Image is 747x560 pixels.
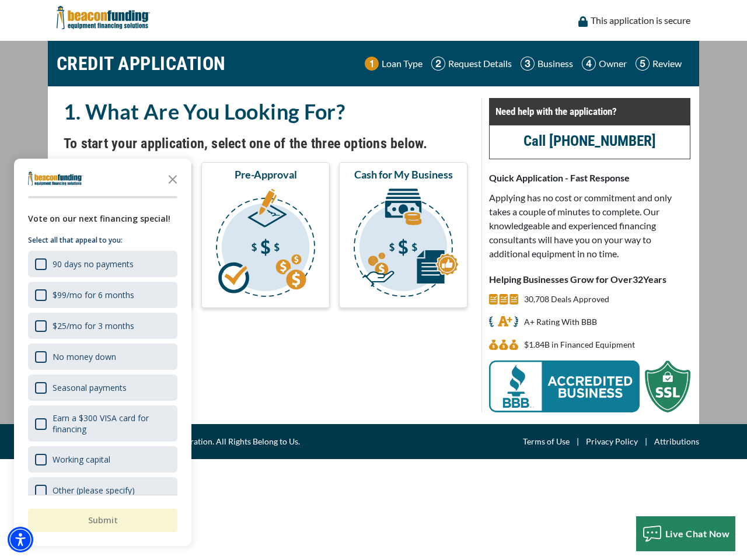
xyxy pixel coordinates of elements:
[28,282,177,308] div: $99/mo for 6 months
[28,344,177,370] div: No money down
[489,272,690,286] p: Helping Businesses Grow for Over Years
[489,191,690,261] p: Applying has no cost or commitment and only takes a couple of minutes to complete. Our knowledgea...
[53,454,110,465] div: Working capital
[489,171,690,185] p: Quick Application - Fast Response
[354,167,453,181] span: Cash for My Business
[431,57,445,71] img: Step 2
[382,57,423,71] p: Loan Type
[578,16,588,27] img: lock icon to convery security
[654,435,699,449] a: Attributions
[633,274,643,285] span: 32
[28,446,177,473] div: Working capital
[8,527,33,552] div: Accessibility Menu
[365,57,379,71] img: Step 1
[523,435,570,449] a: Terms of Use
[524,338,635,352] p: $1,836,212,621 in Financed Equipment
[524,292,609,306] p: 30,708 Deals Approved
[599,57,627,71] p: Owner
[57,47,226,80] h1: CREDIT APPLICATION
[636,57,650,71] img: Step 5
[201,162,330,308] button: Pre-Approval
[28,477,177,503] div: Other (please specify)
[64,98,467,125] h2: 1. What Are You Looking For?
[586,435,638,449] a: Privacy Policy
[28,405,177,442] div: Earn a $300 VISA card for financing
[235,167,297,181] span: Pre-Approval
[53,289,134,300] div: $99/mo for 6 months
[53,351,116,362] div: No money down
[161,167,184,190] button: Close the survey
[28,251,177,277] div: 90 days no payments
[448,57,512,71] p: Request Details
[489,360,690,412] img: BBB Acredited Business and SSL Protection
[665,528,730,539] span: Live Chat Now
[53,320,134,331] div: $25/mo for 3 months
[495,104,684,118] p: Need help with the application?
[652,57,682,71] p: Review
[28,171,83,185] img: Company logo
[53,258,134,269] div: 90 days no payments
[591,13,690,27] p: This application is secure
[64,134,467,153] h4: To start your application, select one of the three options below.
[28,509,177,532] button: Submit
[582,57,596,71] img: Step 4
[14,159,191,546] div: Survey
[638,435,654,449] span: |
[28,235,177,246] p: Select all that appeal to you:
[537,57,573,71] p: Business
[53,382,127,393] div: Seasonal payments
[204,186,327,303] img: Pre-Approval
[28,212,177,225] div: Vote on our next financing special!
[636,516,736,551] button: Live Chat Now
[521,57,535,71] img: Step 3
[28,313,177,339] div: $25/mo for 3 months
[339,162,467,308] button: Cash for My Business
[524,315,597,329] p: A+ Rating With BBB
[341,186,465,303] img: Cash for My Business
[53,485,135,496] div: Other (please specify)
[570,435,586,449] span: |
[523,132,656,149] a: call (847) 897-2499
[53,412,170,435] div: Earn a $300 VISA card for financing
[28,374,177,401] div: Seasonal payments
